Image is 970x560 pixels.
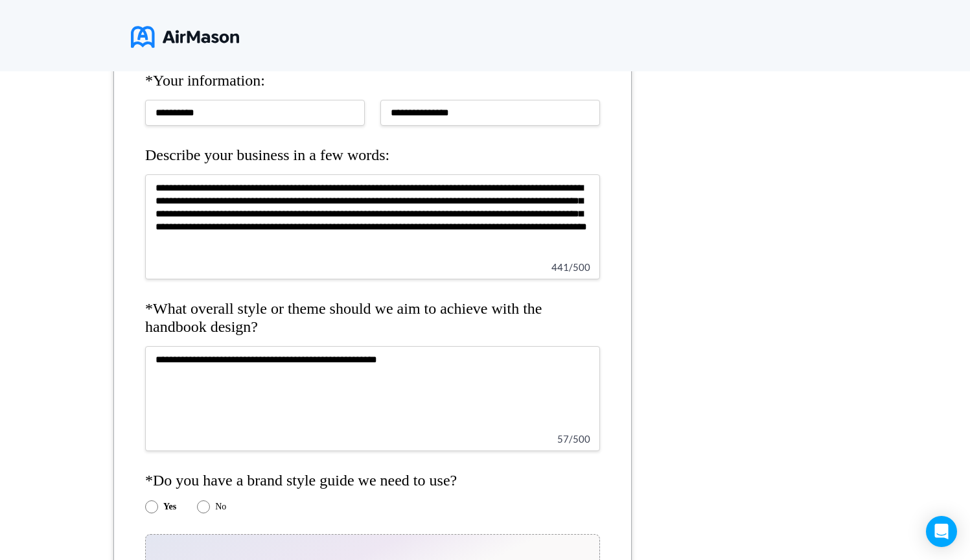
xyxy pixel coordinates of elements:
[145,300,600,336] h4: *What overall style or theme should we aim to achieve with the handbook design?
[215,502,226,512] label: No
[163,502,176,512] label: Yes
[926,516,957,547] div: Open Intercom Messenger
[145,72,600,90] h4: *Your information:
[551,261,590,273] span: 441 / 500
[557,433,590,445] span: 57 / 500
[145,472,600,490] h4: *Do you have a brand style guide we need to use?
[145,146,600,165] h4: Describe your business in a few words:
[131,21,239,53] img: logo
